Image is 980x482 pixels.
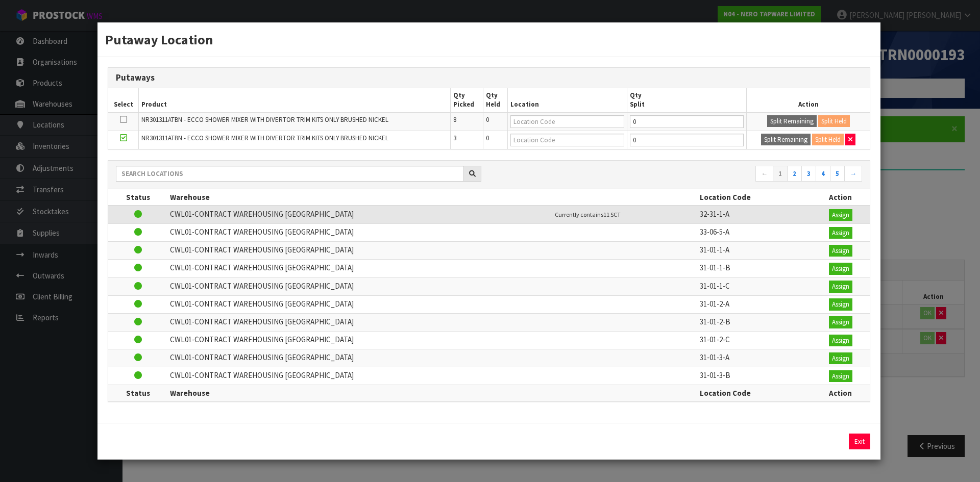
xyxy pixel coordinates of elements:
th: Qty Held [483,88,507,112]
button: Assign [829,245,852,257]
td: CWL01-CONTRACT WAREHOUSING [GEOGRAPHIC_DATA] [167,206,552,224]
td: CWL01-CONTRACT WAREHOUSING [GEOGRAPHIC_DATA] [167,349,552,367]
button: Split Remaining [767,115,817,128]
th: Product [139,88,450,112]
a: ← [755,166,773,182]
td: 31-01-2-A [697,295,812,313]
a: 5 [830,166,845,182]
th: Warehouse [167,189,552,206]
input: Search locations [116,166,464,182]
button: Assign [829,316,852,328]
th: Status [108,189,167,206]
th: Warehouse [167,385,552,401]
a: 1 [773,166,788,182]
th: Location Code [697,189,812,206]
th: Qty Split [627,88,747,112]
button: Split Held [818,115,850,128]
span: 11 SCT [603,211,621,218]
button: Assign [829,370,852,383]
button: Split Remaining [761,134,811,146]
button: Exit [849,434,870,450]
td: 31-01-3-B [697,367,812,385]
td: 31-01-2-C [697,331,812,349]
button: Assign [829,227,852,239]
td: 31-01-3-A [697,349,812,367]
th: Action [747,88,870,112]
td: CWL01-CONTRACT WAREHOUSING [GEOGRAPHIC_DATA] [167,367,552,385]
td: CWL01-CONTRACT WAREHOUSING [GEOGRAPHIC_DATA] [167,331,552,349]
th: Action [812,189,870,206]
input: Location Code [510,134,624,146]
span: NR301311ATBN - ECCO SHOWER MIXER WITH DIVERTOR TRIM KITS ONLY BRUSHED NICKEL [141,115,388,124]
a: 2 [787,166,802,182]
input: Qty Putaway [630,134,744,146]
h3: Putaway Location [105,30,873,49]
h3: Putaways [116,73,862,83]
td: CWL01-CONTRACT WAREHOUSING [GEOGRAPHIC_DATA] [167,295,552,313]
td: CWL01-CONTRACT WAREHOUSING [GEOGRAPHIC_DATA] [167,242,552,260]
input: Location Code [510,115,624,128]
td: 31-01-1-B [697,260,812,277]
td: 33-06-5-A [697,224,812,242]
button: Assign [829,209,852,221]
td: CWL01-CONTRACT WAREHOUSING [GEOGRAPHIC_DATA] [167,224,552,242]
th: Select [108,88,139,112]
small: Currently contains [555,211,621,218]
span: 3 [453,134,456,142]
th: Location [507,88,627,112]
span: NR301311ATBN - ECCO SHOWER MIXER WITH DIVERTOR TRIM KITS ONLY BRUSHED NICKEL [141,134,388,142]
th: Qty Picked [450,88,483,112]
button: Assign [829,335,852,347]
th: Status [108,385,167,401]
td: CWL01-CONTRACT WAREHOUSING [GEOGRAPHIC_DATA] [167,277,552,295]
button: Assign [829,263,852,275]
a: → [844,166,862,182]
button: Assign [829,281,852,293]
td: CWL01-CONTRACT WAREHOUSING [GEOGRAPHIC_DATA] [167,260,552,277]
button: Split Held [812,134,844,146]
td: 31-01-1-A [697,242,812,260]
input: Qty Putaway [630,115,744,128]
button: Assign [829,352,852,365]
span: 0 [486,115,489,124]
th: Location Code [697,385,812,401]
td: 31-01-2-B [697,313,812,331]
td: 32-31-1-A [697,206,812,224]
a: 4 [816,166,830,182]
nav: Page navigation [497,166,862,184]
th: Action [812,385,870,401]
td: CWL01-CONTRACT WAREHOUSING [GEOGRAPHIC_DATA] [167,313,552,331]
span: 8 [453,115,456,124]
button: Assign [829,298,852,311]
span: 0 [486,134,489,142]
a: 3 [801,166,816,182]
td: 31-01-1-C [697,277,812,295]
